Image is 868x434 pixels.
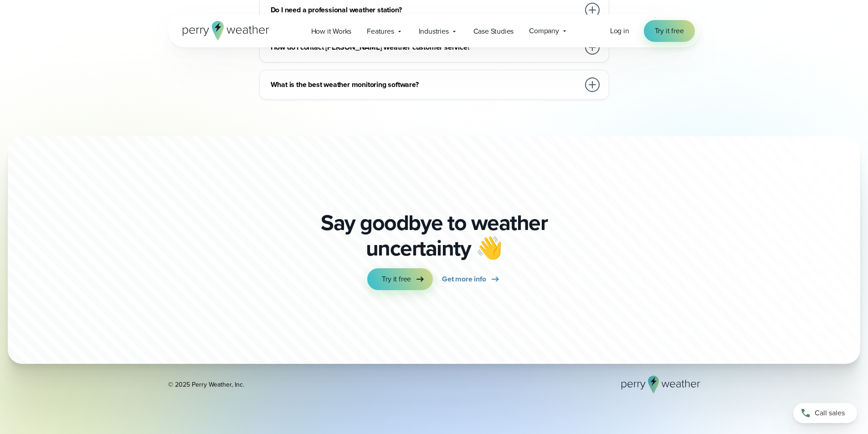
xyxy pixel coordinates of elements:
h3: How do I contact [PERSON_NAME] Weather customer service? [271,42,580,53]
span: Try it free [655,26,684,36]
span: Get more info [442,274,486,285]
a: Call sales [793,403,857,423]
a: Get more info [442,268,500,290]
a: Try it free [367,268,433,290]
a: Log in [610,26,629,36]
a: Try it free [644,20,695,42]
h3: Do I need a professional weather station? [271,5,580,15]
span: Industries [419,26,449,37]
a: Case Studies [466,22,522,41]
span: Company [529,26,559,36]
span: Log in [610,26,629,36]
span: Call sales [815,408,845,419]
p: Say goodbye to weather uncertainty 👋 [318,210,551,261]
span: Case Studies [473,26,514,37]
h3: What is the best weather monitoring software? [271,79,580,90]
span: Try it free [382,274,411,285]
a: How it Works [303,22,360,41]
span: How it Works [311,26,352,37]
span: Features [367,26,394,37]
div: © 2025 Perry Weather, Inc. [168,380,244,389]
